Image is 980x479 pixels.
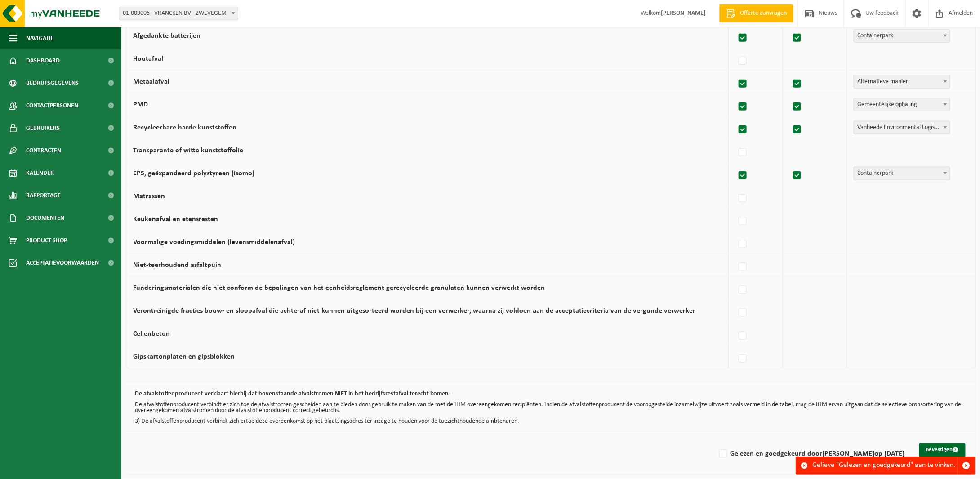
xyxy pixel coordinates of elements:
span: Gemeentelijke ophaling [854,98,950,111]
b: De afvalstoffenproducent verklaart hierbij dat bovenstaande afvalstromen NIET in het bedrijfsrest... [135,390,450,397]
span: Alternatieve manier [854,75,950,89]
span: Containerpark [854,29,950,43]
label: Gelezen en goedgekeurd door op [DATE] [717,448,905,461]
p: 3) De afvalstoffenproducent verbindt zich ertoe deze overeenkomst op het plaatsingsadres ter inza... [135,419,967,425]
label: Transparante of witte kunststoffolie [133,147,243,154]
label: Afgedankte batterijen [133,32,200,40]
strong: [PERSON_NAME] [822,451,875,458]
label: Metaalafval [133,78,169,85]
span: Vanheede Environmental Logistics [854,121,950,134]
span: Rapportage [26,184,61,207]
span: Gebruikers [26,117,60,139]
span: Containerpark [854,30,950,42]
span: Product Shop [26,229,67,252]
span: Containerpark [854,167,950,180]
div: Gelieve "Gelezen en goedgekeurd" aan te vinken. [812,457,958,474]
label: Funderingsmaterialen die niet conform de bepalingen van het eenheidsreglement gerecycleerde granu... [133,284,545,292]
button: Bevestigen [919,443,966,457]
label: Verontreinigde fracties bouw- en sloopafval die achteraf niet kunnen uitgesorteerd worden bij een... [133,307,695,315]
span: 01-003006 - VRANCKEN BV - ZWEVEGEM [119,7,238,20]
label: Matrassen [133,193,165,200]
a: Offerte aanvragen [719,4,793,22]
span: Dashboard [26,49,60,72]
span: 01-003006 - VRANCKEN BV - ZWEVEGEM [119,7,238,20]
span: Navigatie [26,27,54,49]
span: Kalender [26,162,54,184]
span: Acceptatievoorwaarden [26,252,99,274]
span: Contactpersonen [26,94,78,117]
span: Vanheede Environmental Logistics [854,121,950,134]
label: Houtafval [133,55,163,62]
label: EPS, geëxpandeerd polystyreen (isomo) [133,170,254,177]
span: Containerpark [854,167,950,180]
span: Documenten [26,207,64,229]
label: Keukenafval en etensresten [133,216,218,223]
label: Gipskartonplaten en gipsblokken [133,353,235,360]
p: De afvalstoffenproducent verbindt er zich toe de afvalstromen gescheiden aan te bieden door gebru... [135,402,967,414]
label: Niet-teerhoudend asfaltpuin [133,262,221,269]
strong: [PERSON_NAME] [661,10,706,17]
span: Gemeentelijke ophaling [854,98,950,111]
label: PMD [133,101,148,108]
span: Bedrijfsgegevens [26,72,79,94]
span: Contracten [26,139,61,162]
span: Offerte aanvragen [738,9,789,18]
label: Voormalige voedingsmiddelen (levensmiddelenafval) [133,239,295,246]
label: Cellenbeton [133,330,170,337]
span: Alternatieve manier [854,75,950,88]
label: Recycleerbare harde kunststoffen [133,124,236,131]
